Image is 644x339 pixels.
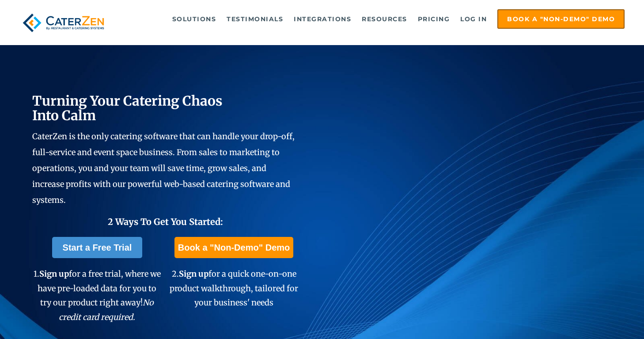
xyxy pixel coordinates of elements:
iframe: Help widget launcher [565,305,634,329]
a: Pricing [413,10,455,28]
a: Integrations [289,10,356,28]
span: Turning Your Catering Chaos Into Calm [32,92,223,124]
a: Book a "Non-Demo" Demo [174,237,293,258]
a: Solutions [168,10,221,28]
span: 1. for a free trial, where we have pre-loaded data for you to try our product right away! [34,269,161,322]
span: Sign up [39,269,69,279]
div: Navigation Menu [123,9,625,29]
a: Log in [456,10,491,28]
span: Sign up [179,269,208,279]
em: No credit card required. [59,297,154,322]
a: Testimonials [222,10,288,28]
a: Book a "Non-Demo" Demo [497,9,625,29]
a: Resources [357,10,412,28]
img: caterzen [19,9,107,36]
a: Start a Free Trial [52,237,143,258]
span: 2 Ways To Get You Started: [108,216,223,227]
span: CaterZen is the only catering software that can handle your drop-off, full-service and event spac... [32,131,295,205]
span: 2. for a quick one-on-one product walkthrough, tailored for your business' needs [170,269,298,308]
